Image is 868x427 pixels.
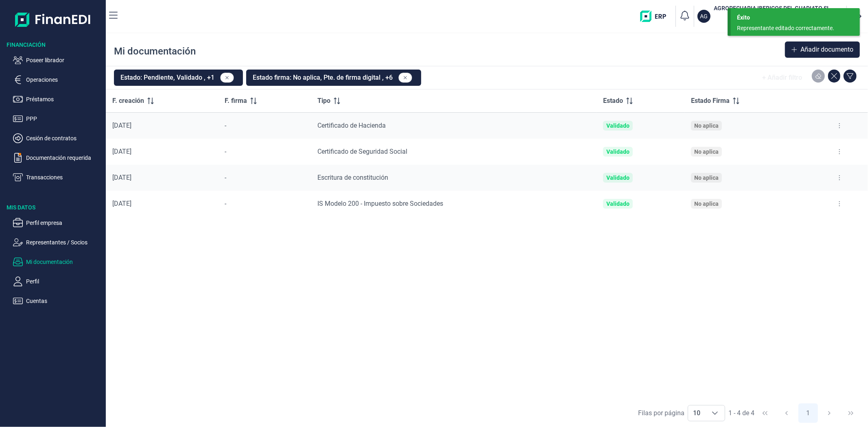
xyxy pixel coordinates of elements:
[317,148,407,155] span: Certificado de Seguridad Social
[225,200,304,208] div: -
[606,174,630,181] div: Validado
[714,4,830,12] h3: AGROPECUARIA IBERICOS DEL GUADIATO SL
[13,55,103,65] button: Poseer librador
[112,96,144,106] span: F. creación
[112,122,212,130] div: [DATE]
[15,7,91,33] img: Logo de aplicación
[26,153,103,163] p: Documentación requerida
[13,172,103,182] button: Transacciones
[13,153,103,163] button: Documentación requerida
[640,11,672,22] img: erp
[737,13,854,22] div: Éxito
[606,122,630,129] div: Validado
[26,277,103,286] p: Perfil
[785,41,860,58] button: Añadir documento
[694,148,719,155] div: No aplica
[225,148,304,156] div: -
[714,12,830,19] p: [PERSON_NAME] [PERSON_NAME]
[26,218,103,228] p: Perfil empresa
[26,94,103,104] p: Préstamos
[700,12,708,20] p: AG
[26,55,103,65] p: Poseer librador
[603,96,623,106] span: Estado
[13,114,103,124] button: PPP
[638,408,684,418] div: Filas por página
[606,148,630,155] div: Validado
[112,200,212,208] div: [DATE]
[705,405,725,421] div: Choose
[26,172,103,182] p: Transacciones
[755,403,775,423] button: First Page
[13,218,103,228] button: Perfil empresa
[694,200,719,207] div: No aplica
[841,403,861,423] button: Last Page
[26,75,103,85] p: Operaciones
[13,277,103,286] button: Perfil
[114,70,243,86] button: Estado: Pendiente, Validado , +1
[317,174,388,181] span: Escritura de constitución
[13,94,103,104] button: Préstamos
[26,133,103,143] p: Cesión de contratos
[13,296,103,306] button: Cuentas
[26,257,103,267] p: Mi documentación
[737,24,848,33] div: Representante editado correctamente.
[112,148,212,156] div: [DATE]
[13,237,103,247] button: Representantes / Socios
[688,405,705,421] span: 10
[691,96,730,106] span: Estado Firma
[13,75,103,85] button: Operaciones
[317,122,386,129] span: Certificado de Hacienda
[800,45,853,54] span: Añadir documento
[13,257,103,267] button: Mi documentación
[114,45,196,58] div: Mi documentación
[225,174,304,182] div: -
[798,403,818,423] button: Page 1
[26,114,103,124] p: PPP
[246,70,421,86] button: Estado firma: No aplica, Pte. de firma digital , +6
[606,200,630,207] div: Validado
[26,237,103,247] p: Representantes / Socios
[225,96,247,106] span: F. firma
[112,174,212,182] div: [DATE]
[13,133,103,143] button: Cesión de contratos
[225,122,304,130] div: -
[694,174,719,181] div: No aplica
[26,296,103,306] p: Cuentas
[728,410,754,416] span: 1 - 4 de 4
[317,200,443,207] span: IS Modelo 200 - Impuesto sobre Sociedades
[777,403,796,423] button: Previous Page
[697,4,843,28] button: AGAGROPECUARIA IBERICOS DEL GUADIATO SL[PERSON_NAME] [PERSON_NAME](B06737332)
[317,96,330,106] span: Tipo
[820,403,839,423] button: Next Page
[694,122,719,129] div: No aplica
